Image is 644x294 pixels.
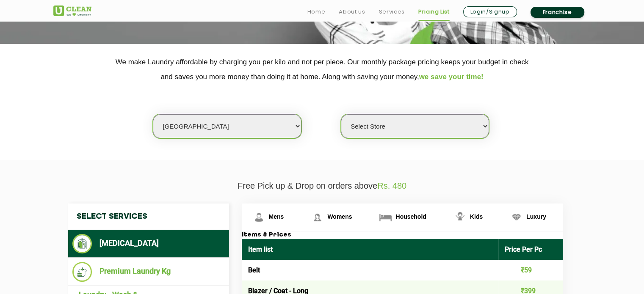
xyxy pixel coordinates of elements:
[242,239,499,260] th: Item list
[453,210,467,225] img: Kids
[379,7,404,17] a: Services
[327,213,352,220] span: Womens
[463,6,517,17] a: Login/Signup
[242,231,563,239] h3: Items & Prices
[252,210,266,225] img: Mens
[470,213,483,220] span: Kids
[339,7,365,17] a: About us
[378,210,393,225] img: Household
[53,5,91,16] img: UClean Laundry and Dry Cleaning
[526,213,546,220] span: Luxury
[395,213,426,220] span: Household
[419,73,484,81] span: we save your time!
[307,7,326,17] a: Home
[72,262,92,282] img: Premium Laundry Kg
[418,7,450,17] a: Pricing List
[269,213,284,220] span: Mens
[72,234,92,253] img: Dry Cleaning
[72,262,225,282] li: Premium Laundry Kg
[531,7,584,18] a: Franchise
[53,181,591,191] p: Free Pick up & Drop on orders above
[53,55,591,84] p: We make Laundry affordable by charging you per kilo and not per piece. Our monthly package pricin...
[310,210,325,225] img: Womens
[498,239,563,260] th: Price Per Pc
[498,260,563,280] td: ₹59
[377,181,406,190] span: Rs. 480
[242,260,499,280] td: Belt
[68,203,229,230] h4: Select Services
[72,234,225,253] li: [MEDICAL_DATA]
[509,210,524,225] img: Luxury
